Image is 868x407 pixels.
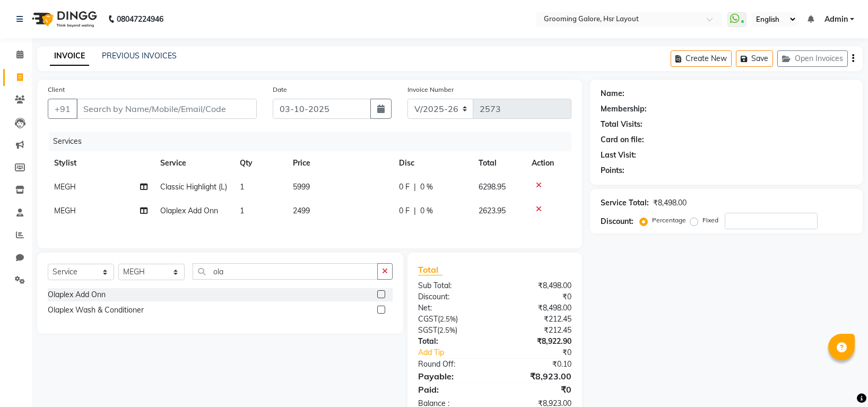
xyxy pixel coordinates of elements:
div: Services [49,132,579,151]
th: Price [287,151,393,175]
span: 0 % [420,181,433,193]
div: Name: [601,88,624,99]
div: ₹8,498.00 [653,197,687,209]
span: 2.5% [439,326,455,334]
a: INVOICE [50,47,89,66]
span: | [414,181,416,193]
div: ( ) [410,314,495,325]
div: Payable: [410,370,495,383]
div: Card on file: [601,134,644,145]
th: Service [154,151,233,175]
input: Search or Scan [193,263,378,280]
th: Total [472,151,525,175]
span: MEGH [54,182,76,192]
span: 1 [240,206,244,215]
b: 08047224946 [117,4,163,34]
div: Points: [601,165,624,176]
a: PREVIOUS INVOICES [102,51,177,60]
span: MEGH [54,206,76,215]
div: Olaplex Add Onn [48,289,106,300]
label: Percentage [652,215,686,225]
label: Invoice Number [407,85,454,94]
span: 0 F [399,181,410,193]
span: 2.5% [440,315,456,323]
div: Membership: [601,103,647,115]
button: Create New [671,50,732,67]
span: 2623.95 [479,206,506,215]
span: 2499 [293,206,310,215]
button: Save [736,50,773,67]
div: ₹0 [495,291,580,302]
span: 1 [240,182,244,192]
div: ₹0 [509,347,579,358]
div: Olaplex Wash & Conditioner [48,305,144,316]
div: Total: [410,336,495,347]
th: Action [525,151,571,175]
input: Search by Name/Mobile/Email/Code [76,99,257,119]
span: Admin [824,14,848,25]
th: Disc [393,151,472,175]
span: | [414,205,416,217]
label: Client [48,85,65,94]
div: ( ) [410,325,495,336]
label: Date [273,85,287,94]
div: ₹0.10 [495,359,580,370]
button: +91 [48,99,77,119]
div: ₹8,498.00 [495,280,580,291]
label: Fixed [702,215,718,225]
img: logo [27,4,100,34]
span: Classic Highlight (L) [160,182,227,192]
span: Olaplex Add Onn [160,206,218,215]
div: ₹212.45 [495,314,580,325]
div: Round Off: [410,359,495,370]
span: 0 % [420,205,433,217]
div: ₹212.45 [495,325,580,336]
div: Service Total: [601,197,649,209]
div: Discount: [410,291,495,302]
div: Paid: [410,383,495,396]
a: Add Tip [410,347,509,358]
div: Sub Total: [410,280,495,291]
div: Net: [410,302,495,314]
iframe: chat widget [823,365,857,396]
span: SGST [418,325,437,335]
span: 6298.95 [479,182,506,192]
div: Discount: [601,216,633,227]
th: Qty [233,151,287,175]
div: Total Visits: [601,119,643,130]
div: ₹8,498.00 [495,302,580,314]
span: CGST [418,314,438,324]
th: Stylist [48,151,154,175]
div: ₹8,923.00 [495,370,580,383]
button: Open Invoices [777,50,848,67]
span: 0 F [399,205,410,217]
div: ₹0 [495,383,580,396]
span: Total [418,264,442,275]
span: 5999 [293,182,310,192]
div: ₹8,922.90 [495,336,580,347]
div: Last Visit: [601,150,636,161]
